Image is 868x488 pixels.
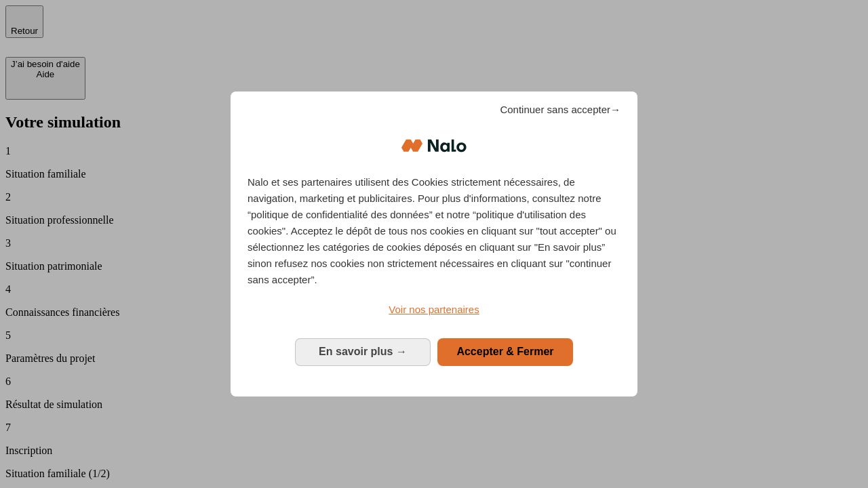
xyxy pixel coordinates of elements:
span: Continuer sans accepter→ [500,102,620,118]
button: Accepter & Fermer: Accepter notre traitement des données et fermer [437,338,573,365]
img: Logo [401,125,467,166]
span: Accepter & Fermer [456,346,553,357]
div: Bienvenue chez Nalo Gestion du consentement [231,91,637,396]
span: Voir nos partenaires [389,304,479,315]
span: En savoir plus → [319,346,407,357]
button: En savoir plus: Configurer vos consentements [295,338,431,365]
a: Voir nos partenaires [248,302,620,318]
p: Nalo et ses partenaires utilisent des Cookies strictement nécessaires, de navigation, marketing e... [248,174,620,288]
